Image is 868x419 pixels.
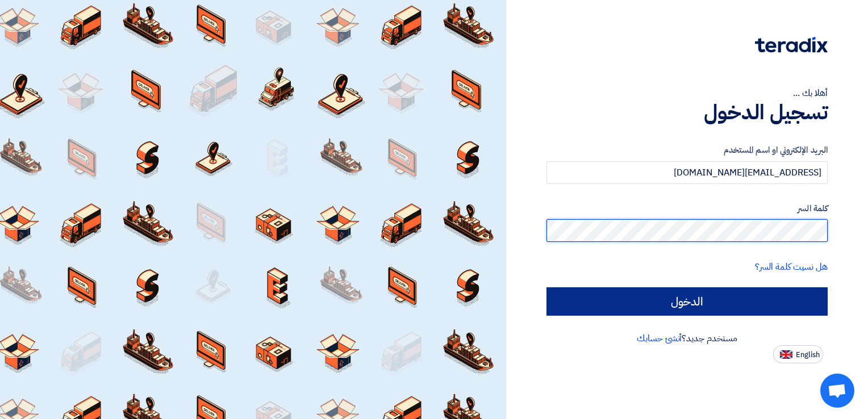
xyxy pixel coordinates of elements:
[796,351,820,359] span: English
[755,37,828,53] img: Teradix logo
[546,100,828,125] h1: تسجيل الدخول
[546,144,828,157] label: البريد الإلكتروني او اسم المستخدم
[546,86,828,100] div: أهلا بك ...
[546,202,828,215] label: كلمة السر
[546,332,828,345] div: مستخدم جديد؟
[755,260,828,274] a: هل نسيت كلمة السر؟
[637,332,682,345] a: أنشئ حسابك
[780,350,792,359] img: en-US.png
[546,287,828,316] input: الدخول
[773,345,823,363] button: English
[820,374,854,408] a: Open chat
[546,161,828,184] input: أدخل بريد العمل الإلكتروني او اسم المستخدم الخاص بك ...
